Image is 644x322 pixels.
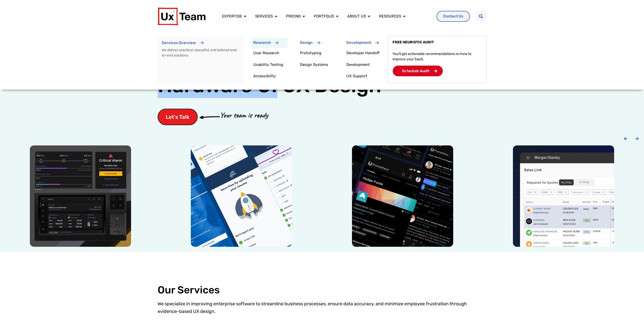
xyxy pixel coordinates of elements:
[300,51,321,55] a: Prototyping
[251,38,288,48] a: Research
[300,41,313,44] p: Design
[327,145,478,247] div: 3 / 6
[298,38,334,48] a: Design
[158,36,244,84] a: Services Overview We deliver practical, beautiful, and tailored end-to-end solutions.
[344,38,381,48] a: Development
[379,13,401,19] a: Resources
[253,51,279,55] a: User Research
[30,145,131,247] img: Power conversion company hardware UI device ux design
[222,13,242,19] a: Expertise
[253,62,283,67] a: Usability Testing
[624,137,628,141] div: Previous slide
[162,47,240,58] p: We deliver practical, beautiful, and tailored end-to-end solutions.
[6,70,197,75] span: Subscribe to UX Team newsletter.
[158,8,205,25] img: UX Team Logo
[5,145,639,247] div: Carousel
[158,284,487,296] h2: Our Services
[162,40,196,46] p: Services Overview
[402,68,429,74] p: Schedule Audit
[314,13,334,19] a: Portfolio
[388,36,486,84] a: FREE HEURISTIC AUDIT You’ll get actionable recommendations on how to improve your SaaS. Schedule ...
[513,145,614,247] img: Morgan Stanley trading floor application design
[158,300,487,315] p: We specialize in improving enterprise software to streamline business processes, ensure data accu...
[346,51,379,55] a: Developer Handoff
[255,13,273,19] a: Services
[488,145,639,247] div: 4 / 6
[476,11,487,22] div: Search
[253,74,276,78] a: Accessibility
[346,62,370,67] a: Development
[158,109,198,125] a: Let's Talk
[635,137,639,141] div: Next slide
[437,11,470,22] a: Contact Us
[166,114,190,120] span: Let's Talk
[99,0,117,5] span: Last Name
[218,11,432,21] div: Menu Toggle
[200,116,220,119] img: arrow-cta
[346,74,367,78] a: UX Support
[619,298,644,322] iframe: Chat Widget
[300,62,328,67] a: Design Systems
[1,71,5,74] input: Subscribe to UX Team newsletter.
[5,145,156,247] div: 1 / 6
[286,13,301,19] a: Pricing
[346,41,371,44] p: Development
[191,145,292,247] img: SHC medical job application mobile app
[352,145,453,247] img: Prometheus alts social media mobile app design
[347,13,366,19] a: About us
[166,145,317,247] div: 2 / 6
[392,51,482,62] p: You’ll get actionable recommendations on how to improve your SaaS.
[220,109,268,121] p: Your team is ready
[253,41,271,44] p: Research
[392,41,434,44] p: FREE HEURISTIC AUDIT
[218,11,432,21] nav: Menu
[443,14,463,18] span: Contact Us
